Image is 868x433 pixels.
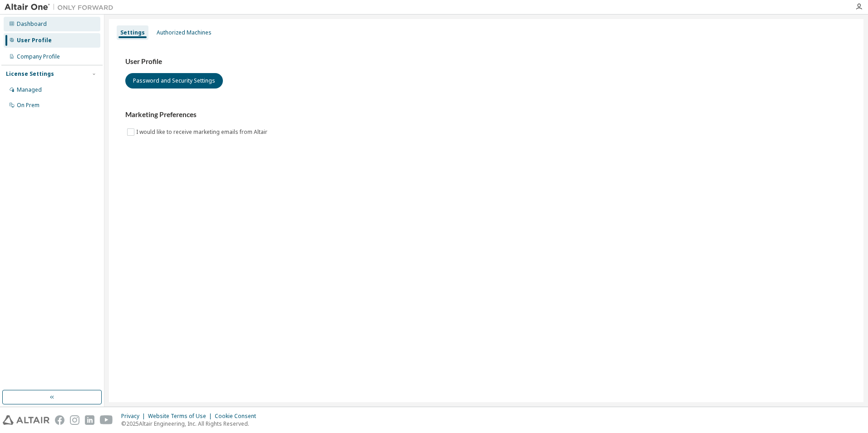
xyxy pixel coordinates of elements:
div: Company Profile [17,53,60,60]
div: Privacy [121,413,148,420]
div: License Settings [6,70,54,78]
div: Managed [17,86,42,93]
div: Dashboard [17,20,47,28]
img: instagram.svg [70,415,79,425]
img: facebook.svg [55,415,64,425]
div: Cookie Consent [215,413,261,420]
img: linkedin.svg [85,415,94,425]
div: On Prem [17,102,39,109]
h3: Marketing Preferences [125,110,847,119]
div: User Profile [17,37,52,44]
img: youtube.svg [100,415,113,425]
p: © 2025 Altair Engineering, Inc. All Rights Reserved. [121,420,261,428]
div: Authorized Machines [157,29,212,36]
img: altair_logo.svg [3,415,49,425]
label: I would like to receive marketing emails from Altair [136,127,269,138]
div: Website Terms of Use [148,413,215,420]
button: Password and Security Settings [125,73,223,89]
h3: User Profile [125,57,847,66]
div: Settings [120,29,145,36]
img: Altair One [5,3,118,12]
